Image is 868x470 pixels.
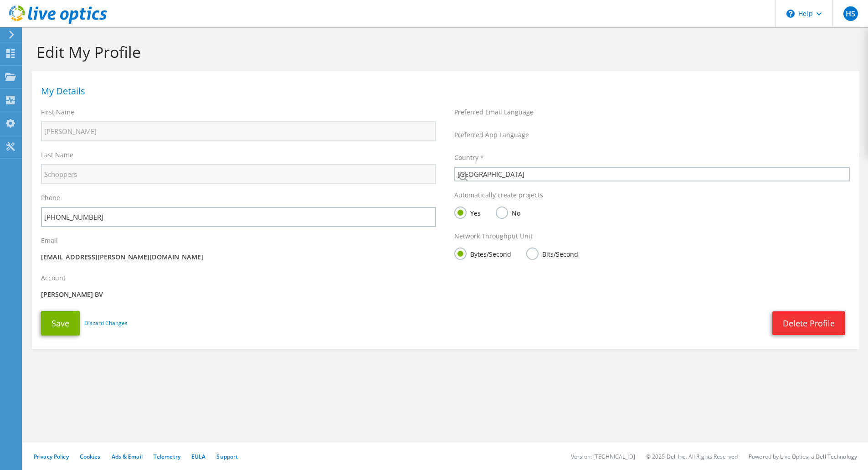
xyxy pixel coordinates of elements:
a: Cookies [80,453,101,460]
span: HS [843,6,858,21]
label: Automatically create projects [454,191,543,200]
label: Yes [454,207,481,218]
label: Email [41,236,58,245]
label: Network Throughput Unit [454,232,533,241]
label: Last Name [41,150,73,160]
li: © 2025 Dell Inc. All Rights Reserved [646,453,738,460]
label: No [496,207,520,218]
label: Preferred Email Language [454,108,534,117]
a: Discard Changes [84,318,128,328]
label: Phone [41,193,60,202]
a: Telemetry [154,453,180,460]
svg: \n [786,10,795,18]
label: Bits/Second [526,248,578,259]
label: First Name [41,108,74,117]
h1: My Details [41,87,845,96]
a: Privacy Policy [34,453,69,460]
label: Bytes/Second [454,248,511,259]
label: Account [41,274,66,283]
li: Powered by Live Optics, a Dell Technology [749,453,857,460]
a: EULA [191,453,205,460]
label: Preferred App Language [454,130,529,139]
p: [PERSON_NAME] BV [41,289,436,300]
button: Save [41,311,80,336]
a: Delete Profile [772,311,845,335]
h1: Edit My Profile [36,42,850,62]
a: Ads & Email [112,453,143,460]
li: Version: [TECHNICAL_ID] [571,453,635,460]
p: [EMAIL_ADDRESS][PERSON_NAME][DOMAIN_NAME] [41,252,436,262]
a: Support [216,453,238,460]
label: Country * [454,153,484,162]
